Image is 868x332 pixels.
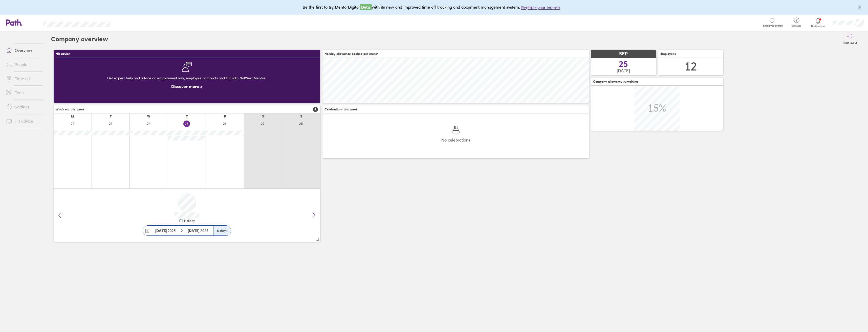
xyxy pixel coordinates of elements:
div: 12 [685,60,697,73]
a: Discover more > [171,84,203,89]
span: Who's out this week [56,108,84,111]
div: F [224,115,226,118]
a: People [2,59,43,69]
div: W [147,115,150,118]
div: M [71,115,74,118]
span: Celebrations this week [324,108,358,111]
a: Settings [2,102,43,112]
span: [DATE] [617,68,630,73]
h2: Company overview [51,31,108,47]
span: HR advice [56,52,70,56]
div: T [110,115,112,118]
a: Overview [2,45,43,55]
div: Be the first to try MentorDigital with its new and improved time off tracking and document manage... [303,4,566,11]
strong: [DATE] [155,228,167,233]
a: Notifications [810,17,826,28]
a: Tools [2,88,43,98]
div: Search [124,20,137,25]
button: Register your interest [521,5,560,11]
button: Reset layout [840,31,860,47]
span: Company allowance remaining [593,80,638,83]
div: S [262,115,264,118]
a: Time off [2,74,43,84]
span: SEP [619,51,628,57]
span: No celebrations [441,138,470,142]
span: 2025 [155,229,176,233]
div: T [186,115,188,118]
span: Get help [788,25,805,28]
span: Holiday allowance booked per month [324,52,378,56]
span: Beta [360,4,372,10]
div: S [300,115,302,118]
span: Employee search [763,24,783,27]
span: Notifications [810,25,826,28]
span: 2 [313,107,318,112]
div: Get expert help and advice on employment law, employee contracts and HR with NatWest Mentor. [58,72,316,84]
a: HR advice [2,116,43,126]
span: Employees [660,52,676,56]
div: 6 days [213,226,231,235]
span: 25 [619,60,628,68]
div: Holiday [183,219,195,223]
strong: [DATE] [188,228,200,233]
span: 2025 [188,229,208,233]
label: Reset layout [840,40,860,44]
